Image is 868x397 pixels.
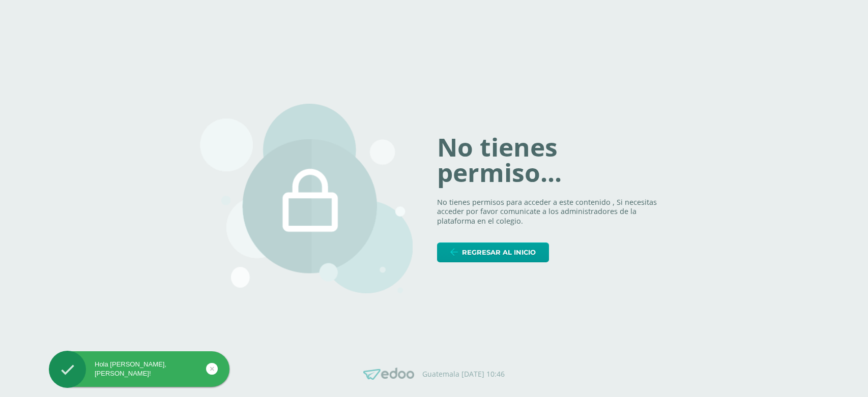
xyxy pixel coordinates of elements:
[363,368,414,380] img: Edoo
[200,104,413,294] img: 403.png
[422,370,505,379] p: Guatemala [DATE] 10:46
[437,242,549,262] a: Regresar al inicio
[437,135,668,185] h1: No tienes permiso...
[49,360,229,378] div: Hola [PERSON_NAME], [PERSON_NAME]!
[462,243,536,262] span: Regresar al inicio
[437,198,668,226] p: No tienes permisos para acceder a este contenido , Si necesitas acceder por favor comunicate a lo...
